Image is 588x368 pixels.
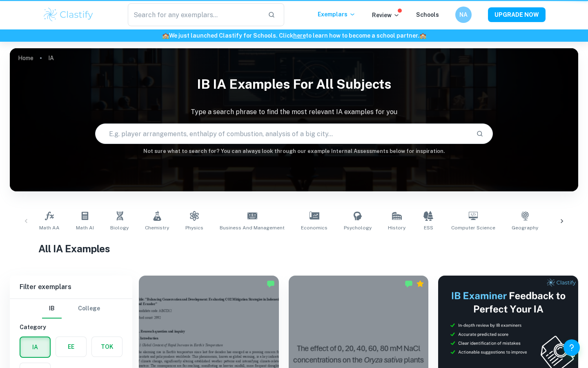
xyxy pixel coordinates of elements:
[267,280,275,288] img: Marked
[419,32,426,39] span: 🏫
[39,224,60,231] span: Math AA
[128,3,261,26] input: Search for any exemplars...
[344,224,372,231] span: Psychology
[10,276,132,298] h6: Filter exemplars
[18,52,33,64] a: Home
[416,280,424,288] div: Premium
[563,339,580,356] button: Help and Feedback
[455,7,472,23] button: NA
[318,10,356,19] p: Exemplars
[20,323,122,332] h6: Category
[10,107,578,117] p: Type a search phrase to find the most relevant IA examples for you
[424,224,433,231] span: ESS
[2,31,586,40] h6: We just launched Clastify for Schools. Click to learn how to become a school partner.
[78,299,100,319] button: College
[416,11,439,18] a: Schools
[372,11,400,20] p: Review
[459,10,468,19] h6: NA
[42,299,100,319] div: Filter type choice
[293,32,306,39] a: here
[10,71,578,97] h1: IB IA examples for all subjects
[220,224,285,231] span: Business and Management
[42,7,94,23] img: Clastify logo
[20,337,50,357] button: IA
[76,224,94,231] span: Math AI
[10,147,578,155] h6: Not sure what to search for? You can always look through our example Internal Assessments below f...
[488,7,546,22] button: UPGRADE NOW
[388,224,405,231] span: History
[96,122,470,145] input: E.g. player arrangements, enthalpy of combustion, analysis of a big city...
[56,337,86,357] button: EE
[145,224,169,231] span: Chemistry
[185,224,203,231] span: Physics
[42,299,62,319] button: IB
[512,224,538,231] span: Geography
[38,241,550,256] h1: All IA Examples
[451,224,495,231] span: Computer Science
[92,337,122,357] button: TOK
[48,54,54,63] p: IA
[301,224,327,231] span: Economics
[110,224,129,231] span: Biology
[473,127,487,141] button: Search
[162,32,169,39] span: 🏫
[405,280,413,288] img: Marked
